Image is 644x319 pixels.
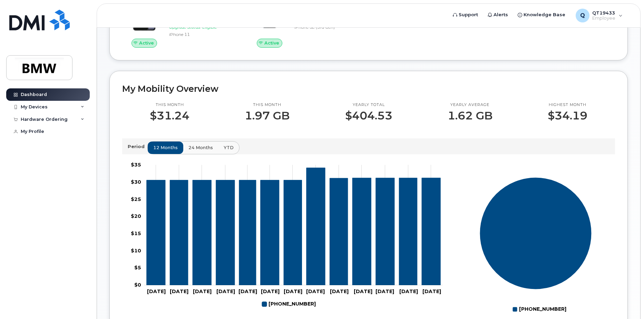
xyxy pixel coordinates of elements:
g: Legend [262,298,316,310]
tspan: $0 [134,282,141,288]
tspan: $25 [131,196,141,202]
p: Period [128,143,147,150]
tspan: [DATE] [284,288,302,294]
p: 1.97 GB [245,109,290,122]
span: Upgrade Status: [169,25,201,30]
span: Knowledge Base [524,11,565,18]
tspan: [DATE] [238,288,257,294]
a: Knowledge Base [513,8,570,22]
span: Active [139,40,154,46]
p: 1.62 GB [448,109,492,122]
g: Chart [480,177,592,315]
g: Series [480,177,592,289]
p: $31.24 [150,109,189,122]
g: 864-386-2584 [262,298,316,310]
p: Yearly average [448,102,492,108]
span: QT19433 [592,10,615,16]
span: Eligible [202,25,217,30]
span: Active [264,40,279,46]
span: Q [580,11,585,20]
g: Chart [131,162,443,310]
span: YTD [224,144,234,151]
tspan: $30 [131,178,141,185]
tspan: [DATE] [170,288,188,294]
p: This month [245,102,290,108]
a: Alerts [483,8,513,22]
tspan: $5 [134,264,141,271]
p: This month [150,102,189,108]
tspan: [DATE] [216,288,235,294]
a: Support [448,8,483,22]
iframe: Messenger Launcher [614,289,639,314]
span: Employee [592,16,615,21]
g: Legend [513,303,566,315]
div: iPhone 11 [169,31,236,37]
tspan: $10 [131,247,141,253]
p: Yearly total [345,102,392,108]
h2: My Mobility Overview [122,84,615,94]
span: 24 months [188,144,213,151]
p: $34.19 [548,109,587,122]
tspan: [DATE] [306,288,325,294]
tspan: [DATE] [354,288,372,294]
p: Highest month [548,102,587,108]
tspan: [DATE] [147,288,166,294]
tspan: [DATE] [399,288,418,294]
tspan: $20 [131,213,141,219]
span: Alerts [494,11,508,18]
tspan: [DATE] [193,288,212,294]
tspan: [DATE] [375,288,394,294]
div: QT19433 [571,9,627,22]
tspan: $15 [131,230,141,236]
p: $404.53 [345,109,392,122]
tspan: [DATE] [261,288,280,294]
span: Support [459,11,478,18]
tspan: [DATE] [330,288,349,294]
g: 864-386-2584 [147,168,440,285]
tspan: $35 [131,162,141,168]
tspan: [DATE] [422,288,441,294]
